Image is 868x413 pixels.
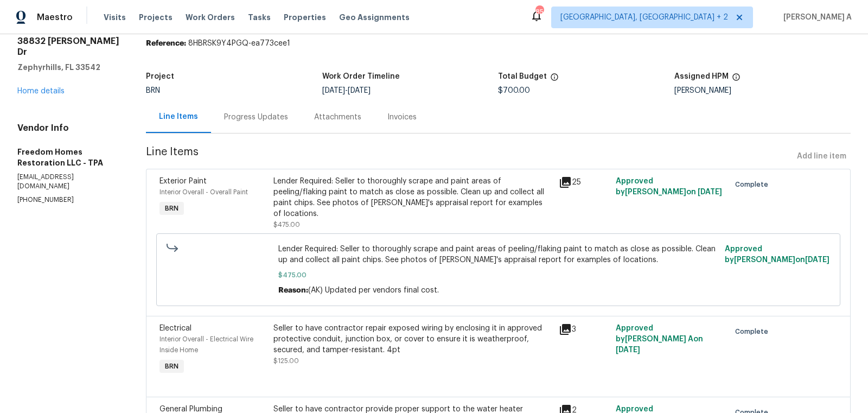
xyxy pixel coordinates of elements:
[37,12,73,23] span: Maestro
[186,12,235,23] span: Work Orders
[387,112,417,123] div: Invoices
[674,73,729,80] h5: Assigned HPM
[616,177,722,196] span: Approved by [PERSON_NAME] on
[498,87,530,94] span: $700.00
[559,323,609,336] div: 3
[17,123,120,134] h4: Vendor Info
[284,12,326,23] span: Properties
[322,87,345,94] span: [DATE]
[735,326,773,337] span: Complete
[616,346,640,354] span: [DATE]
[139,12,173,23] span: Projects
[159,111,198,122] div: Line Items
[278,244,718,265] span: Lender Required: Seller to thoroughly scrape and paint areas of peeling/flaking paint to match as...
[159,325,192,332] span: Electrical
[159,177,207,185] span: Exterior Paint
[348,87,371,94] span: [DATE]
[17,36,120,58] h2: 38832 [PERSON_NAME] Dr
[273,221,300,228] span: $475.00
[17,62,120,73] h5: Zephyrhills, FL 33542
[146,87,160,94] span: BRN
[273,176,552,219] div: Lender Required: Seller to thoroughly scrape and paint areas of peeling/flaking paint to match as...
[17,173,120,191] p: [EMAIL_ADDRESS][DOMAIN_NAME]
[104,12,126,23] span: Visits
[725,245,829,264] span: Approved by [PERSON_NAME] on
[735,179,773,190] span: Complete
[616,325,703,354] span: Approved by [PERSON_NAME] A on
[339,12,410,23] span: Geo Assignments
[17,147,120,168] h5: Freedom Homes Restoration LLC - TPA
[560,12,728,23] span: [GEOGRAPHIC_DATA], [GEOGRAPHIC_DATA] + 2
[674,87,851,94] div: [PERSON_NAME]
[779,12,852,23] span: [PERSON_NAME] A
[698,188,722,196] span: [DATE]
[161,203,183,214] span: BRN
[146,38,851,49] div: 8HBRSK9Y4PGQ-ea773cee1
[159,189,248,195] span: Interior Overall - Overall Paint
[278,270,718,281] span: $475.00
[159,336,253,353] span: Interior Overall - Electrical Wire Inside Home
[146,73,174,80] h5: Project
[322,73,400,80] h5: Work Order Timeline
[273,323,552,355] div: Seller to have contractor repair exposed wiring by enclosing it in approved protective conduit, j...
[159,405,222,413] span: General Plumbing
[308,287,439,294] span: (AK) Updated per vendors final cost.
[161,361,183,372] span: BRN
[498,73,547,80] h5: Total Budget
[273,358,299,364] span: $125.00
[224,112,288,123] div: Progress Updates
[17,195,120,205] p: [PHONE_NUMBER]
[550,73,559,87] span: The total cost of line items that have been proposed by Opendoor. This sum includes line items th...
[535,7,543,17] div: 85
[559,176,609,189] div: 25
[248,14,271,21] span: Tasks
[322,87,371,94] span: -
[146,147,793,167] span: Line Items
[805,256,829,264] span: [DATE]
[732,73,741,87] span: The hpm assigned to this work order.
[278,287,308,294] span: Reason:
[314,112,361,123] div: Attachments
[17,87,65,95] a: Home details
[146,40,186,47] b: Reference:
